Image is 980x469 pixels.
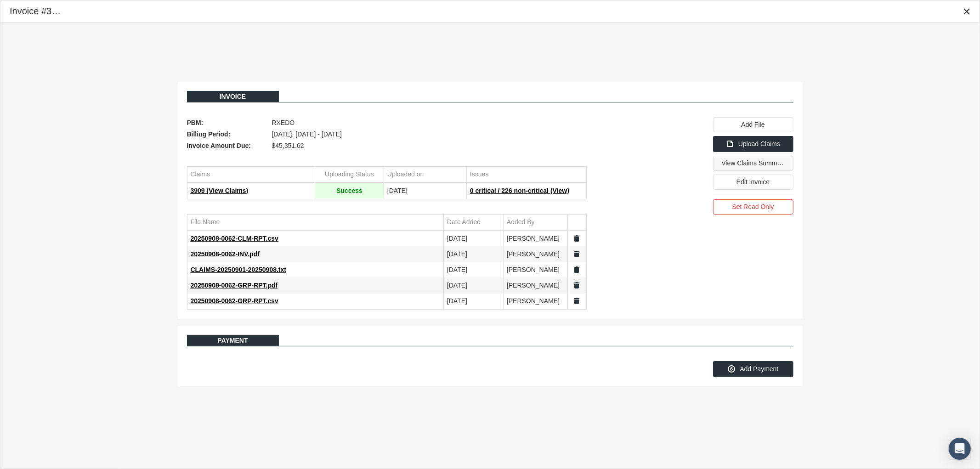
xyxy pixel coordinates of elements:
td: Column Issues [467,167,586,182]
td: [DATE] [384,183,467,198]
div: View Claims Summary [713,156,793,171]
span: Edit Invoice [736,178,770,186]
div: Edit Invoice [713,175,793,190]
div: Add Payment [713,361,793,377]
td: [DATE] [444,293,504,309]
td: Column Claims [187,167,315,182]
span: Add File [741,121,765,128]
div: Added By [507,218,535,226]
span: Add Payment [740,365,778,373]
div: File Name [191,218,220,226]
div: Invoice #316 [10,5,62,17]
span: Upload Claims [738,140,780,147]
td: Column Date Added [444,215,504,230]
span: Payment [217,337,248,344]
td: [DATE] [444,277,504,293]
div: Open Intercom Messenger [949,438,971,460]
span: Invoice [220,93,246,100]
td: [DATE] [444,246,504,262]
td: [DATE] [444,231,504,246]
td: Success [315,183,384,198]
span: Invoice Amount Due: [187,140,267,152]
a: Split [573,234,581,243]
div: Close [958,3,975,20]
span: 0 critical / 226 non-critical (View) [470,187,569,194]
div: Uploaded on [387,170,424,179]
a: Split [573,250,581,258]
span: PBM: [187,117,267,129]
td: [DATE] [444,262,504,277]
span: 20250908-0062-INV.pdf [191,250,260,258]
a: Split [573,297,581,305]
a: Split [573,281,581,289]
td: Column Uploaded on [384,167,467,182]
span: Set Read Only [732,203,774,210]
td: Column Added By [504,215,568,230]
span: 3909 (View Claims) [191,187,249,194]
span: 20250908-0062-GRP-RPT.csv [191,297,278,305]
td: [PERSON_NAME] [504,277,568,293]
div: Upload Claims [713,136,793,152]
td: Column Uploading Status [315,167,384,182]
td: [PERSON_NAME] [504,262,568,277]
span: CLAIMS-20250901-20250908.txt [191,266,287,273]
div: Claims [191,170,210,179]
span: 20250908-0062-CLM-RPT.csv [191,235,278,242]
td: [PERSON_NAME] [504,293,568,309]
span: 20250908-0062-GRP-RPT.pdf [191,282,278,289]
div: Add File [713,117,793,132]
div: Set Read Only [713,199,793,215]
td: [PERSON_NAME] [504,231,568,246]
span: View Claims Summary [722,159,787,167]
a: Split [573,266,581,274]
div: Issues [470,170,488,179]
div: Data grid [187,214,587,310]
td: [PERSON_NAME] [504,246,568,262]
div: Data grid [187,166,587,199]
div: Uploading Status [325,170,374,179]
span: $45,351.62 [272,140,304,152]
span: RXEDO [272,117,295,129]
div: Date Added [447,218,481,226]
span: [DATE], [DATE] - [DATE] [272,129,342,140]
span: Billing Period: [187,129,267,140]
td: Column File Name [187,215,444,230]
